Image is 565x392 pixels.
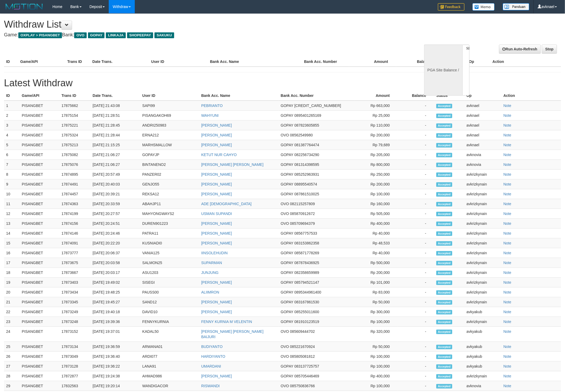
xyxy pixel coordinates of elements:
[4,91,20,101] th: ID
[355,248,398,258] td: Rp 40,000
[59,120,90,130] td: 17875221
[464,179,501,189] td: avkrizkynain
[504,143,512,147] a: Note
[201,290,219,294] a: ALIIMRON
[201,374,232,378] a: [PERSON_NAME]
[294,261,319,265] span: 087878436925
[281,241,293,245] span: GOPAY
[464,111,501,120] td: avknael
[201,221,232,226] a: [PERSON_NAME]
[90,189,140,199] td: [DATE] 20:39:21
[504,251,512,255] a: Note
[290,133,313,137] span: 08562549980
[504,212,512,216] a: Note
[4,229,20,238] td: 14
[4,150,20,160] td: 6
[20,189,59,199] td: PISANGBET
[504,354,512,359] a: Note
[436,202,452,206] span: Accepted
[59,91,90,101] th: Trans ID
[281,123,293,127] span: GOPAY
[59,111,90,120] td: 17875154
[504,241,512,245] a: Note
[398,209,434,219] td: -
[294,192,319,196] span: 087861510025
[504,221,512,226] a: Note
[90,140,140,150] td: [DATE] 21:15:25
[504,310,512,314] a: Note
[499,45,541,54] a: Run Auto-Refresh
[504,202,512,206] a: Note
[355,199,398,209] td: Rp 160,000
[542,45,557,54] a: Stop
[355,120,398,130] td: Rp 110,000
[281,162,293,167] span: GOPAY
[20,209,59,219] td: PISANGBET
[464,199,501,209] td: avkrizkynain
[90,268,140,278] td: [DATE] 20:03:17
[472,3,495,11] img: Button%20Memo.svg
[398,238,434,248] td: -
[127,32,153,38] span: SHOPEEPAY
[208,57,302,67] th: Bank Acc. Name
[436,104,452,108] span: Accepted
[59,170,90,179] td: 17874895
[18,32,62,38] span: OXPLAY > PISANGBET
[464,130,501,140] td: avknael
[398,229,434,238] td: -
[20,101,59,111] td: PISANGBET
[504,192,512,196] a: Note
[294,182,317,186] span: 08895540574
[90,199,140,209] td: [DATE] 20:33:59
[281,270,293,275] span: GOPAY
[201,231,232,235] a: [PERSON_NAME]
[4,57,18,67] th: ID
[201,310,232,314] a: [PERSON_NAME]
[504,261,512,265] a: Note
[355,130,398,140] td: Rp 200,000
[355,150,398,160] td: Rp 205,000
[355,140,398,150] td: Rp 79,689
[355,258,398,268] td: Rp 500,000
[20,278,59,287] td: PISANGBET
[294,143,319,147] span: 081387764474
[65,57,90,67] th: Trans ID
[59,278,90,287] td: 17873403
[436,222,452,226] span: Accepted
[4,101,20,111] td: 1
[90,238,140,248] td: [DATE] 20:22:20
[140,229,199,238] td: PATRA11
[201,241,232,245] a: [PERSON_NAME]
[355,268,398,278] td: Rp 200,000
[355,160,398,170] td: Rp 800,000
[90,57,149,67] th: Date Trans.
[90,170,140,179] td: [DATE] 20:57:49
[201,300,232,304] a: [PERSON_NAME]
[436,231,452,236] span: Accepted
[355,219,398,229] td: Rp 400,000
[464,170,501,179] td: avkrizkynain
[398,111,434,120] td: -
[504,270,512,275] a: Note
[90,278,140,287] td: [DATE] 19:49:02
[59,140,90,150] td: 17875213
[355,101,398,111] td: Rp 663,000
[88,32,105,38] span: GOPAY
[20,170,59,179] td: PISANGBET
[201,364,221,368] a: UMARDANI
[4,268,20,278] td: 18
[140,189,199,199] td: REKSA12
[59,219,90,229] td: 17874156
[140,179,199,189] td: GENJO55
[464,268,501,278] td: avkrizkynain
[201,202,252,206] a: ADE [DEMOGRAPHIC_DATA]
[201,261,222,265] a: SUPARMAN
[59,160,90,170] td: 17875076
[436,271,452,275] span: Accepted
[504,290,512,294] a: Note
[90,150,140,160] td: [DATE] 21:06:27
[90,101,140,111] td: [DATE] 21:43:08
[436,163,452,167] span: Accepted
[90,120,140,130] td: [DATE] 21:28:45
[90,160,140,170] td: [DATE] 21:06:27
